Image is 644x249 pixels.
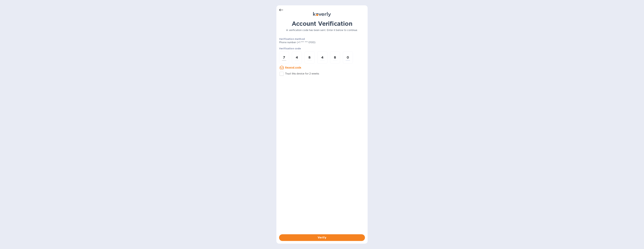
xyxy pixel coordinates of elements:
p: Phone number (+1 *** *** 0100) [279,41,341,44]
b: Verification method [279,38,305,40]
button: Verify [279,234,365,241]
p: Trust this device for 2 weeks [285,72,319,75]
h1: Account Verification [279,20,365,27]
p: A verification code has been sent. Enter it below to continue. [279,28,365,32]
u: Resend code [285,66,301,69]
p: Verification code [279,47,365,50]
span: Verify [282,236,362,240]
